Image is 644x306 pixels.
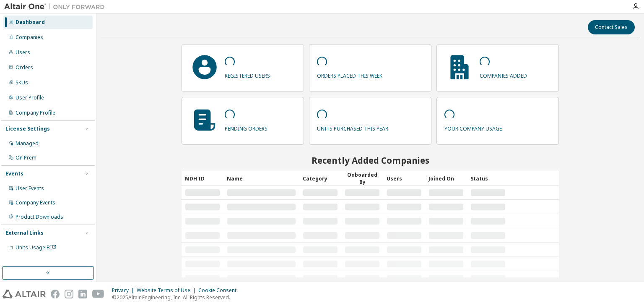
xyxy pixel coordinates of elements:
div: Joined On [428,172,464,185]
button: Contact Sales [588,20,635,34]
div: User Events [16,185,44,192]
div: Privacy [112,287,137,294]
div: Website Terms of Use [137,287,198,294]
div: Product Downloads [16,214,63,220]
div: External Links [5,230,44,236]
div: User Profile [16,94,44,101]
img: instagram.svg [65,290,73,298]
div: Status [470,172,506,185]
p: © 2025 Altair Engineering, Inc. All Rights Reserved. [112,294,241,301]
div: MDH ID [185,172,220,185]
img: linkedin.svg [78,290,87,298]
p: orders placed this week [317,70,382,79]
div: Company Profile [16,110,55,116]
p: pending orders [225,123,267,132]
span: Units Usage BI [16,244,57,251]
div: Name [227,172,296,185]
div: Dashboard [16,19,45,26]
h2: Recently Added Companies [182,155,559,166]
p: registered users [225,70,270,79]
div: SKUs [16,79,28,86]
div: Managed [16,140,39,147]
img: altair_logo.svg [3,290,46,298]
div: Users [16,49,30,56]
div: Users [387,172,422,185]
img: facebook.svg [51,290,60,298]
img: Altair One [4,3,109,11]
img: youtube.svg [92,290,104,298]
p: companies added [480,70,527,79]
div: Category [303,172,338,185]
div: On Prem [16,154,36,161]
div: Companies [16,34,43,41]
p: units purchased this year [317,123,388,132]
div: Cookie Consent [198,287,241,294]
div: Events [5,170,23,177]
div: Company Events [16,199,55,206]
div: License Settings [5,126,50,132]
p: your company usage [444,123,502,132]
div: Onboarded By [345,171,380,186]
div: Orders [16,64,33,71]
